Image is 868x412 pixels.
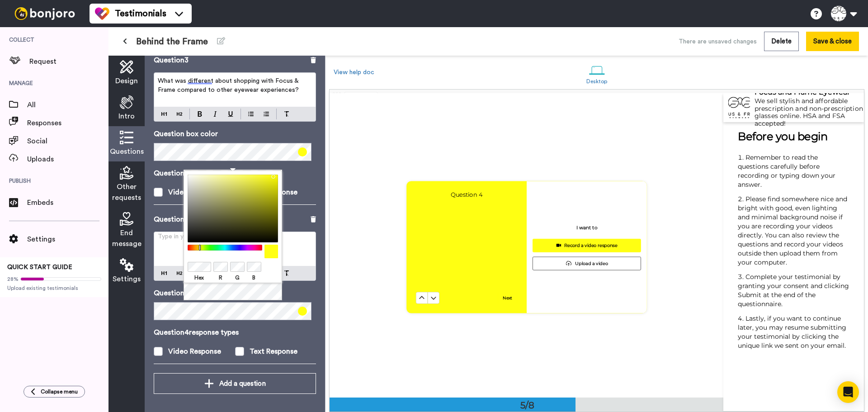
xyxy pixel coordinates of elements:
[537,241,636,249] div: Record a video response
[177,110,182,118] img: heading-two-block.svg
[284,270,289,276] img: clear-format.svg
[228,111,233,117] img: underline-mark.svg
[755,88,863,96] div: Focus and Frame Eyewear
[7,275,19,283] span: 28%
[161,270,167,277] img: heading-one-block.svg
[213,274,228,282] label: R
[7,264,72,270] span: QUICK START GUIDE
[27,197,108,208] span: Embeds
[158,78,300,93] span: What was different about shopping with Focus & Frame compared to other eyewear experiences?
[136,35,208,48] span: Behind the Frame
[738,130,827,143] span: Before you begin
[154,55,189,66] p: Question 3
[154,168,316,179] p: Question 3 response types
[154,214,189,225] p: Question 4
[728,97,750,118] img: Profile Image
[806,32,859,51] button: Save & close
[154,288,316,298] p: Question box color
[110,146,144,157] span: Questions
[738,153,837,189] span: Remember to read the questions carefully before recording or typing down your answer.
[250,187,297,198] div: Text Response
[27,136,108,147] span: Social
[284,111,289,117] img: clear-format.svg
[27,154,108,165] span: Uploads
[27,99,108,110] span: All
[213,111,217,117] img: italic-mark.svg
[113,274,141,284] span: Settings
[27,234,108,245] span: Settings
[177,270,182,277] img: heading-two-block.svg
[161,378,309,389] div: Add a question
[679,37,757,46] div: There are unsaved changes
[112,227,142,249] span: End message
[738,314,848,350] span: Lastly, if you want to continue later, you may resume submitting your testimonial by clicking the...
[7,284,101,292] span: Upload existing testimonials
[506,399,549,412] div: 5/8
[188,274,211,282] label: Hex
[112,181,141,203] span: Other requests
[29,56,108,67] span: Request
[198,111,202,117] img: bold-mark.svg
[334,69,374,76] a: View help doc
[533,256,641,270] button: Upload a video
[24,386,85,398] button: Collapse menu
[415,190,517,199] h4: Question 4
[41,388,78,395] span: Collapse menu
[11,7,79,20] img: bj-logo-header-white.svg
[115,7,166,20] span: Testimonials
[230,274,245,282] label: G
[498,292,517,303] button: Next
[154,128,316,139] p: Question box color
[247,274,261,282] label: B
[764,32,799,51] button: Delete
[168,187,221,198] div: Video Response
[586,78,608,85] div: Desktop
[582,58,612,89] a: Desktop
[738,273,851,308] span: Complete your testimonial by granting your consent and clicking Submit at the end of the question...
[264,110,269,118] img: numbered-block.svg
[755,97,863,128] div: We sell stylish and affordable prescription and non-prescription glasses online. HSA and FSA acce...
[738,195,849,266] span: Please find somewhere nice and bright with good, even lighting and minimal background noise if yo...
[161,110,167,118] img: heading-one-block.svg
[248,110,254,118] img: bulleted-block.svg
[576,224,597,231] p: I want to
[27,118,108,128] span: Responses
[533,238,641,252] button: Record a video response
[168,346,221,357] div: Video Response
[837,381,859,403] div: Open Intercom Messenger
[250,346,297,357] div: Text Response
[95,6,109,21] img: tm-color.svg
[154,373,316,394] button: Add a question
[118,111,135,122] span: Intro
[115,76,138,86] span: Design
[154,327,316,338] p: Question 4 response types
